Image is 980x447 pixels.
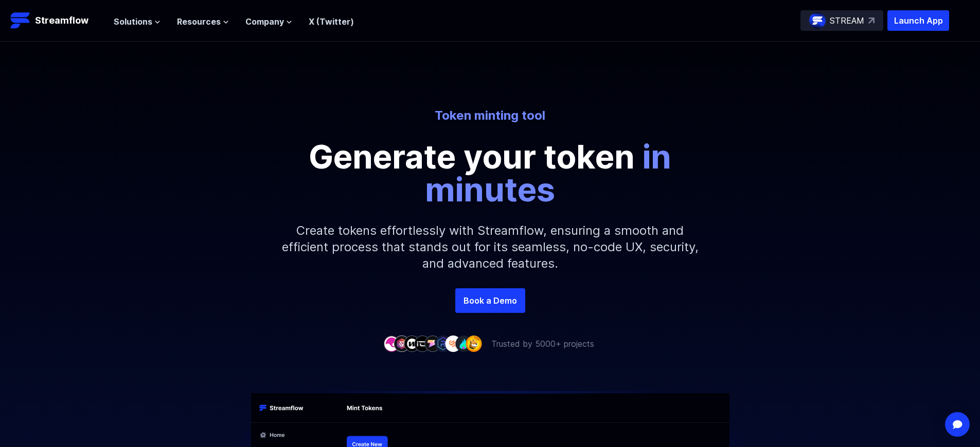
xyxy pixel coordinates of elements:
[945,412,970,437] div: Open Intercom Messenger
[404,336,420,351] img: company-3
[35,13,88,28] p: Streamflow
[435,336,451,351] img: company-6
[830,14,864,27] p: STREAM
[245,15,284,28] span: Company
[887,10,949,31] button: Launch App
[245,15,292,28] button: Company
[491,338,594,350] p: Trusted by 5000+ projects
[868,17,875,24] img: top-right-arrow.svg
[177,15,229,28] button: Resources
[809,12,826,29] img: streamflow-logo-circle.png
[383,336,400,351] img: company-1
[114,15,161,28] button: Solutions
[455,288,525,313] a: Book a Demo
[466,336,482,351] img: company-9
[177,15,221,28] span: Resources
[114,15,152,28] span: Solutions
[10,10,103,31] a: Streamflow
[205,107,775,124] p: Token minting tool
[425,137,671,209] span: in minutes
[800,10,883,31] a: STREAM
[455,336,472,351] img: company-8
[269,206,711,288] p: Create tokens effortlessly with Streamflow, ensuring a smooth and efficient process that stands o...
[10,10,31,31] img: Streamflow Logo
[424,336,441,351] img: company-5
[394,336,410,351] img: company-2
[309,16,354,27] a: X (Twitter)
[414,336,431,351] img: company-4
[445,336,461,351] img: company-7
[259,140,722,206] p: Generate your token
